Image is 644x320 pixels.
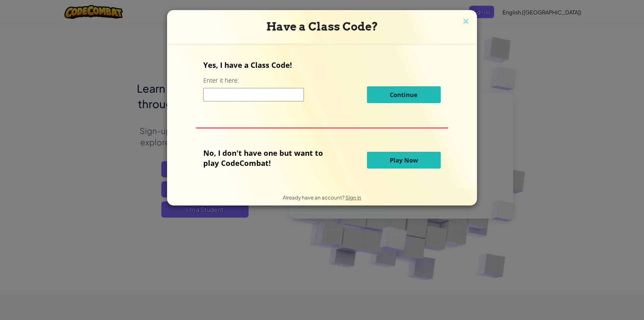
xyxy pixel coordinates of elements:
[266,20,378,33] span: Have a Class Code?
[203,148,333,168] p: No, I don't have one but want to play CodeCombat!
[203,60,440,70] p: Yes, I have a Class Code!
[345,194,361,200] a: Sign in
[367,86,441,103] button: Continue
[367,152,441,169] button: Play Now
[203,76,239,85] label: Enter it here:
[283,194,345,200] span: Already have an account?
[390,91,418,99] span: Continue
[390,156,418,164] span: Play Now
[462,17,470,27] img: close icon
